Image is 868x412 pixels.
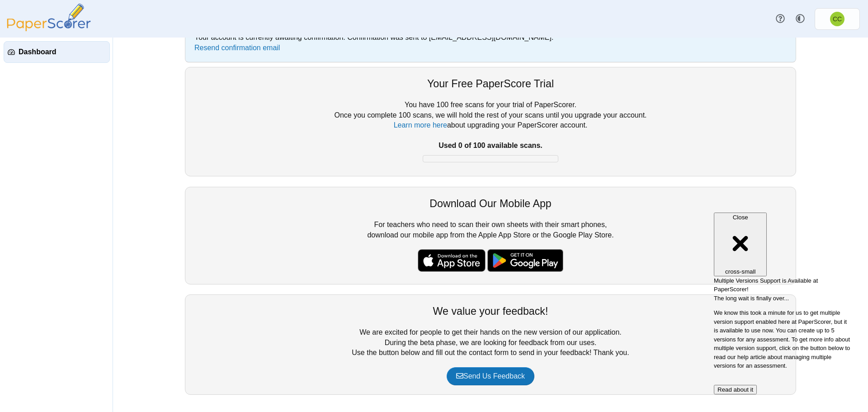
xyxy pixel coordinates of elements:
[833,16,842,22] span: Clarisse Cortes
[394,121,447,129] a: Learn more here
[4,25,94,33] a: PaperScorer
[830,12,844,26] span: Clarisse Cortes
[439,142,542,149] b: Used 0 of 100 available scans.
[487,249,563,272] img: google-play-badge.png
[709,128,855,399] iframe: Help Scout Beacon - Messages and Notifications
[194,196,787,211] div: Download Our Mobile App
[194,304,787,318] div: We value your feedback!
[194,76,787,91] div: Your Free PaperScore Trial
[418,249,486,272] img: apple-store-badge.svg
[4,4,94,31] img: PaperScorer
[190,28,791,57] div: Your account is currently awaiting confirmation. Confirmation was sent to [EMAIL_ADDRESS][DOMAIN_...
[456,372,525,380] span: Send Us Feedback
[194,100,787,167] div: You have 100 free scans for your trial of PaperScorer. Once you complete 100 scans, we will hold ...
[815,8,860,30] a: Clarisse Cortes
[185,187,796,284] div: For teachers who need to scan their own sheets with their smart phones, download our mobile app f...
[185,294,796,395] div: We are excited for people to get their hands on the new version of our application. During the be...
[447,367,534,385] a: Send Us Feedback
[4,41,110,63] a: Dashboard
[19,47,106,57] span: Dashboard
[194,44,280,52] a: Resend confirmation email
